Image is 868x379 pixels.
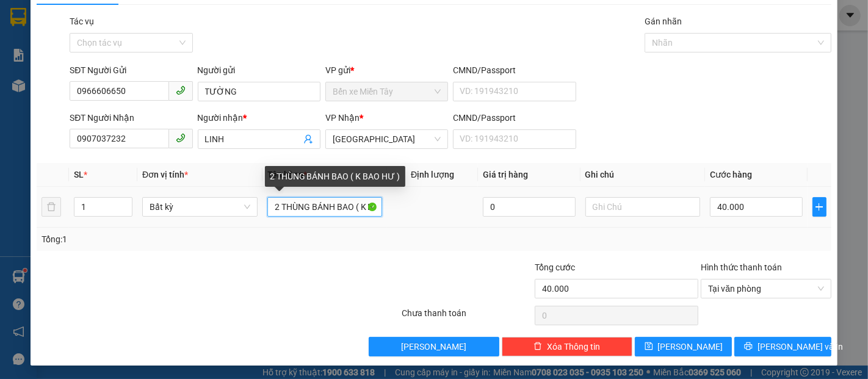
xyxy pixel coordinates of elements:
[265,166,405,187] div: 2 THÙNG BÁNH BAO ( K BAO HƯ )
[483,197,575,217] input: 0
[533,342,542,352] span: delete
[580,163,706,187] th: Ghi chú
[635,337,732,356] button: save[PERSON_NAME]
[5,84,102,129] span: Gửi:
[401,306,534,328] div: Chưa thanh toán
[198,111,320,125] div: Người nhận
[547,340,600,353] span: Xóa Thông tin
[333,130,441,148] span: Đại Ngãi
[813,202,826,212] span: plus
[734,337,831,356] button: printer[PERSON_NAME] và In
[645,16,682,26] label: Gán nhãn
[5,84,102,129] span: Bến xe Miền Tây
[453,63,576,77] div: CMND/Passport
[82,7,166,33] strong: XE KHÁCH MỸ DUYÊN
[42,233,336,246] div: Tổng: 1
[701,262,782,272] label: Hình thức thanh toán
[176,133,186,143] span: phone
[325,113,360,123] span: VP Nhận
[411,170,454,179] span: Định lượng
[535,262,575,272] span: Tổng cước
[812,197,827,217] button: plus
[70,63,192,77] div: SĐT Người Gửi
[483,170,528,179] span: Giá trị hàng
[333,82,441,101] span: Bến xe Miền Tây
[70,111,192,125] div: SĐT Người Nhận
[75,51,174,63] strong: PHIẾU GỬI HÀNG
[708,280,824,298] span: Tại văn phòng
[758,340,843,353] span: [PERSON_NAME] và In
[325,63,448,77] div: VP gửi
[710,170,752,179] span: Cước hàng
[303,134,313,144] span: user-add
[70,16,94,26] label: Tác vụ
[77,38,163,48] span: TP.HCM -SÓC TRĂNG
[42,197,61,217] button: delete
[502,337,632,356] button: deleteXóa Thông tin
[658,340,723,353] span: [PERSON_NAME]
[150,198,250,216] span: Bất kỳ
[176,85,186,95] span: phone
[453,111,576,125] div: CMND/Passport
[74,170,84,179] span: SL
[142,170,188,179] span: Đơn vị tính
[402,340,467,353] span: [PERSON_NAME]
[645,342,653,352] span: save
[744,342,753,352] span: printer
[267,197,383,217] input: VD: Bàn, Ghế
[585,197,701,217] input: Ghi Chú
[369,337,499,356] button: [PERSON_NAME]
[198,63,320,77] div: Người gửi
